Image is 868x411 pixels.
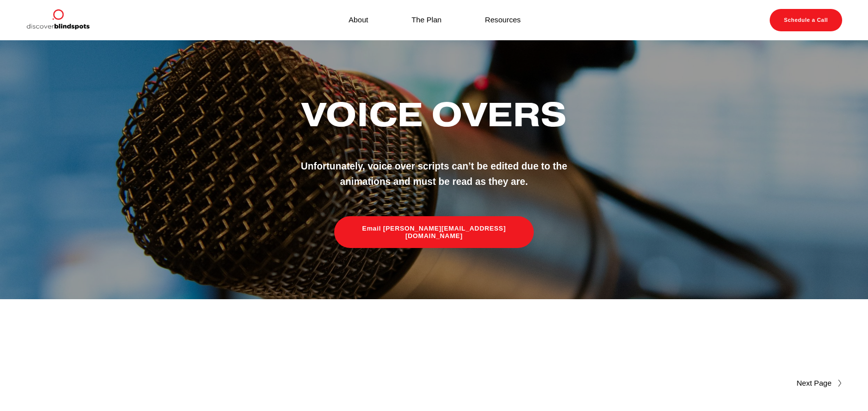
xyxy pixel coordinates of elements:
[412,13,441,27] a: The Plan
[301,161,570,187] strong: Unfortunately, voice over scripts can’t be edited due to the animations and must be read as they ...
[349,13,368,27] a: About
[266,96,602,133] h2: Voice Overs
[485,13,521,27] a: Resources
[770,9,842,32] a: Schedule a Call
[334,216,534,248] a: Email [PERSON_NAME][EMAIL_ADDRESS][DOMAIN_NAME]
[26,8,89,31] img: Discover Blind Spots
